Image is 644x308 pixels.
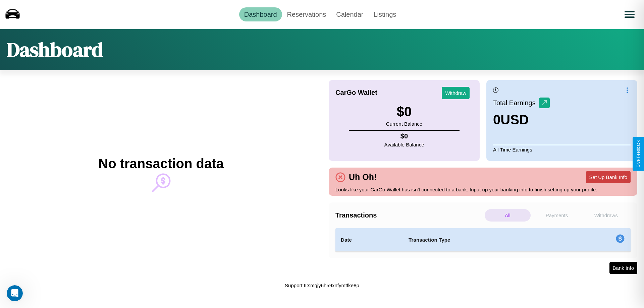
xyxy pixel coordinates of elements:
[493,97,539,109] p: Total Earnings
[345,172,380,182] h4: Uh Oh!
[331,7,368,21] a: Calendar
[409,236,561,244] h4: Transaction Type
[442,87,470,99] button: Withdraw
[384,132,424,140] h4: $ 0
[335,228,631,252] table: simple table
[485,209,531,222] p: All
[636,140,641,168] div: Give Feedback
[285,281,359,290] p: Support ID: mgjy6h59xnfymtfke8p
[282,7,331,21] a: Reservations
[335,185,631,194] p: Looks like your CarGo Wallet has isn't connected to a bank. Input up your banking info to finish ...
[534,209,580,222] p: Payments
[98,156,223,171] h2: No transaction data
[493,145,631,154] p: All Time Earnings
[335,89,377,97] h4: CarGo Wallet
[493,112,550,127] h3: 0 USD
[368,7,401,21] a: Listings
[7,36,103,63] h1: Dashboard
[335,211,483,219] h4: Transactions
[386,104,422,119] h3: $ 0
[341,236,398,244] h4: Date
[620,5,639,24] button: Open menu
[239,7,282,21] a: Dashboard
[609,262,637,274] button: Bank Info
[386,119,422,128] p: Current Balance
[586,171,631,183] button: Set Up Bank Info
[7,285,23,301] iframe: Intercom live chat
[583,209,629,222] p: Withdraws
[384,140,424,149] p: Available Balance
